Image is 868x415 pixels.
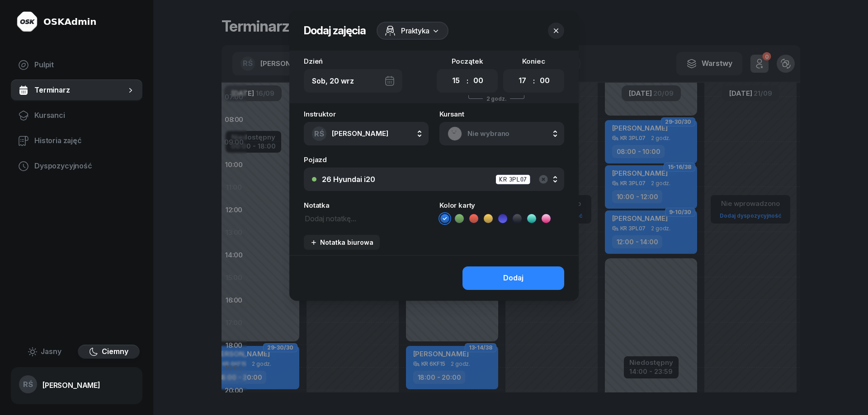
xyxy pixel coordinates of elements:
[11,79,142,101] a: Terminarz
[304,235,380,250] button: Notatka biurowa
[41,346,61,358] span: Jasny
[34,160,135,172] span: Dyspozycyjność
[503,272,524,284] div: Dodaj
[42,382,100,389] div: [PERSON_NAME]
[304,122,429,145] button: RŚ[PERSON_NAME]
[467,128,556,140] span: Nie wybrano
[34,84,126,96] span: Terminarz
[78,345,140,359] button: Ciemny
[332,129,388,138] span: [PERSON_NAME]
[34,135,135,147] span: Historia zajęć
[11,54,142,76] a: Pulpit
[462,266,564,290] button: Dodaj
[34,59,135,71] span: Pulpit
[11,105,142,126] a: Kursanci
[34,110,135,121] span: Kursanci
[322,176,375,183] div: 26 Hyundai i20
[11,130,142,152] a: Historia zajęć
[304,168,564,191] button: 26 Hyundai i20KR 3PL07
[401,25,429,36] span: Praktyka
[495,174,530,185] div: KR 3PL07
[310,238,373,246] div: Notatka biurowa
[43,15,96,28] div: OSKAdmin
[467,75,468,86] div: :
[533,75,535,86] div: :
[23,381,33,388] span: RŚ
[16,11,38,33] img: logo-light@2x.png
[14,345,76,359] button: Jasny
[304,23,366,38] h2: Dodaj zajęcia
[314,130,324,138] span: RŚ
[11,155,142,177] a: Dyspozycyjność
[102,346,128,358] span: Ciemny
